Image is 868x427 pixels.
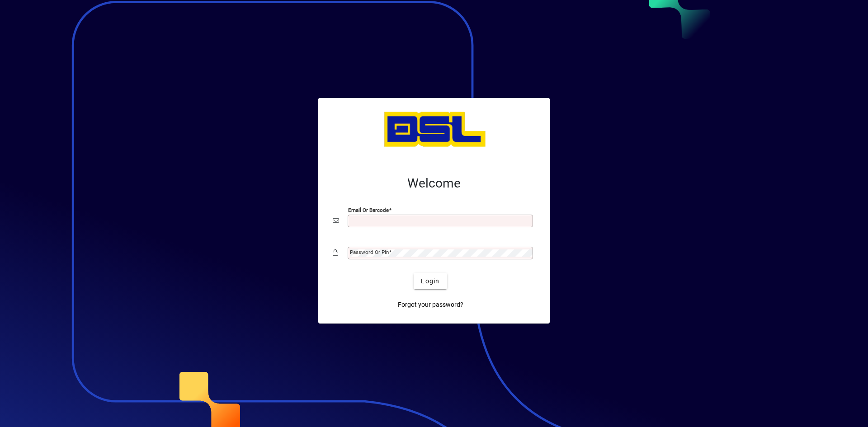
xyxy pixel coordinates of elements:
[414,273,447,289] button: Login
[421,277,439,286] span: Login
[350,249,389,255] mat-label: Password or Pin
[394,296,467,313] a: Forgot your password?
[348,207,389,213] mat-label: Email or Barcode
[333,176,535,191] h2: Welcome
[398,300,463,310] span: Forgot your password?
